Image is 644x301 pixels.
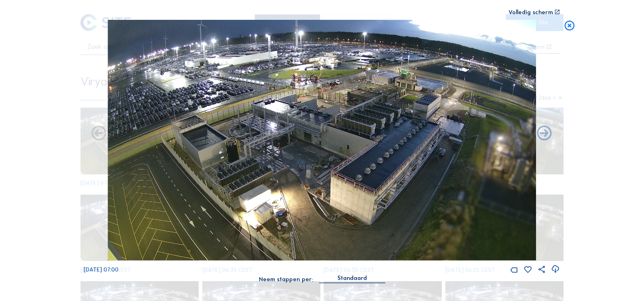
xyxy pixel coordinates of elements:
[337,274,367,282] div: Standaard
[536,125,553,143] i: Back
[259,276,313,282] div: Neem stappen per:
[320,274,385,283] div: Standaard
[84,266,119,273] span: [DATE] 07:00
[108,19,536,260] img: Image
[90,125,108,143] i: Forward
[508,9,553,15] div: Volledig scherm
